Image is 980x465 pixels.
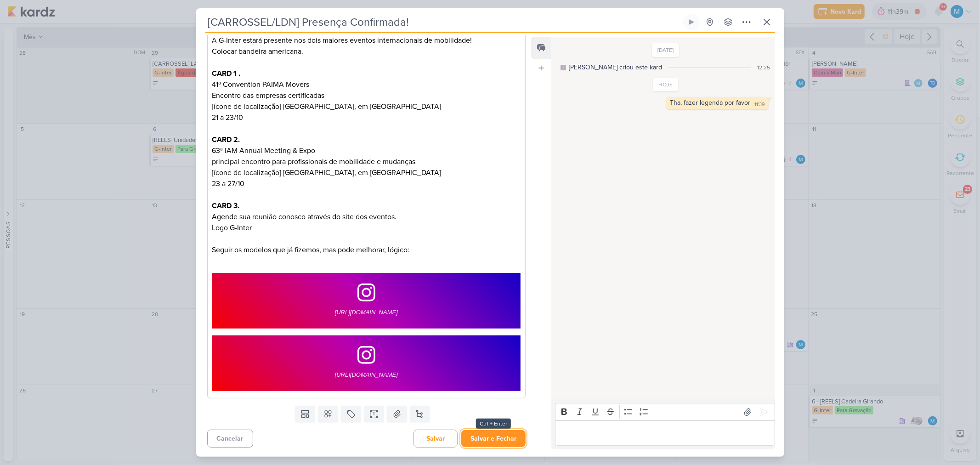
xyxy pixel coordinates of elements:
[670,99,751,107] div: Tha, fazer legenda por favor
[755,101,765,108] div: 11:39
[212,69,240,78] strong: CARD 1 .
[461,430,526,447] button: Salvar e Fechar
[212,46,521,57] p: Colocar bandeira americana.
[414,430,458,448] button: Salvar
[212,35,521,46] p: A G-Inter estará presente nos dois maiores eventos internacionais de mobilidade!
[212,222,521,255] p: Logo G-Inter Seguir os modelos que já fizemos, mas pode melhorar, lógico:
[569,62,662,72] div: [PERSON_NAME] criou este kard
[207,6,526,398] div: Editor editing area: main
[335,369,398,380] a: [URL][DOMAIN_NAME]
[207,430,253,448] button: Cancelar
[212,211,521,222] p: Agende sua reunião conosco através do site dos eventos.
[335,307,398,318] a: [URL][DOMAIN_NAME]
[212,201,239,210] strong: CARD 3.
[555,403,775,421] div: Editor toolbar
[212,135,240,144] strong: CARD 2.
[555,420,775,446] div: Editor editing area: main
[688,18,695,26] div: Ligar relógio
[205,14,681,30] input: Kard Sem Título
[476,419,511,429] div: Ctrl + Enter
[212,178,521,189] p: 23 a 27/10
[212,145,521,167] p: 63ª IAM Annual Meeting & Expo principal encontro para profissionais de mobilidade e mudanças
[212,167,521,178] p: [ícone de localização] [GEOGRAPHIC_DATA], em [GEOGRAPHIC_DATA]
[758,63,770,72] div: 12:25
[212,68,521,112] p: 41ª Convention PAIMA Movers Encontro das empresas certificadas [ícone de localização] [GEOGRAPHIC...
[212,112,521,123] p: 21 a 23/10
